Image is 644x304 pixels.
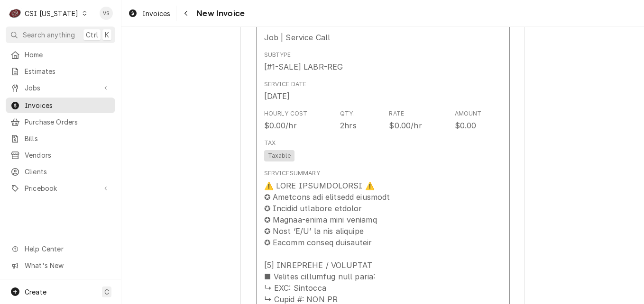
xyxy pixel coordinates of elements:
span: Ctrl [86,30,98,40]
a: Go to Help Center [6,241,115,257]
button: Search anythingCtrlK [6,27,115,43]
span: Search anything [23,30,75,40]
div: CSI [US_STATE] [25,9,78,18]
div: Tax [264,139,276,147]
div: $0.00 [455,120,477,131]
span: Taxable [264,150,294,161]
span: Bills [25,134,110,143]
div: Subtype [264,51,291,59]
div: $0.00/hr [264,120,297,131]
a: Home [6,47,115,63]
span: K [105,30,109,40]
span: Invoices [142,9,170,18]
span: New Invoice [193,7,245,20]
div: CSI Kentucky's Avatar [9,7,22,20]
span: C [104,287,109,297]
a: Invoices [6,98,115,113]
span: Clients [25,167,110,177]
button: Navigate back [178,6,193,21]
span: Purchase Orders [25,117,110,127]
div: Service Date [264,80,307,89]
span: Estimates [25,66,110,76]
div: Hourly Cost [264,109,308,118]
a: Invoices [124,6,174,21]
a: Go to What's New [6,258,115,273]
span: Vendors [25,150,110,160]
span: Help Center [25,244,110,254]
span: Jobs [25,83,96,93]
div: VS [100,7,113,20]
a: Clients [6,164,115,179]
a: Purchase Orders [6,114,115,130]
div: Job | Service Call [264,32,331,43]
div: 2hrs [340,120,357,131]
span: Pricebook [25,183,96,193]
div: [#1-SALE] LABR-REG [264,61,343,72]
a: Go to Jobs [6,80,115,96]
a: Vendors [6,147,115,163]
div: Rate [389,109,404,118]
div: Qty. [340,109,355,118]
div: Amount [455,109,482,118]
span: Home [25,50,110,60]
a: Estimates [6,63,115,79]
a: Bills [6,131,115,146]
div: Vicky Stuesse's Avatar [100,7,113,20]
div: [DATE] [264,90,290,102]
span: What's New [25,260,110,270]
div: $0.00/hr [389,120,422,131]
a: Go to Pricebook [6,180,115,196]
div: Service Summary [264,169,320,178]
span: Create [25,288,46,296]
div: C [9,7,22,20]
span: Invoices [25,100,110,110]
